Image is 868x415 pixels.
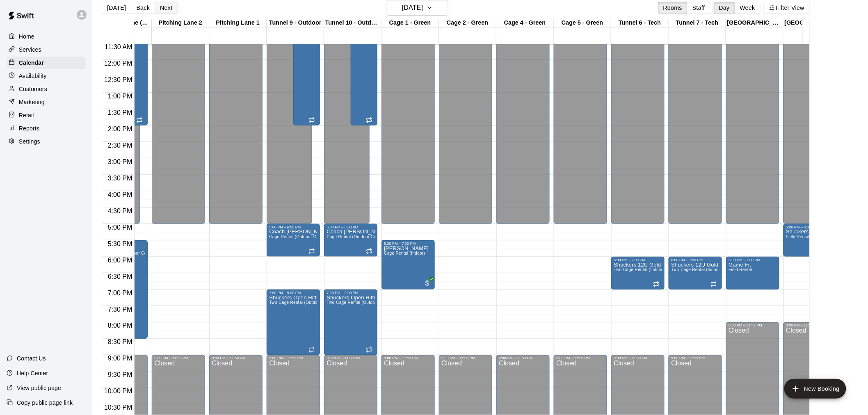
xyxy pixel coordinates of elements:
p: Help Center [17,369,48,377]
span: Cage Rental (Outdoor Covered) [269,235,331,239]
span: 5:30 PM [106,240,135,247]
div: 9:00 PM – 11:59 PM [671,356,720,360]
button: [DATE] [102,2,131,14]
span: 3:30 PM [106,175,135,182]
button: Day [714,2,735,14]
a: Services [7,43,86,56]
div: Availability [7,70,86,82]
span: 9:30 PM [106,372,135,379]
div: Marketing [7,96,86,108]
div: Pitching Lane 2 [152,19,209,27]
div: Home [7,30,86,43]
div: 7:00 PM – 9:00 PM: Shuckers Open Hitting [324,290,377,355]
div: 6:00 PM – 7:00 PM [671,258,720,262]
div: 5:00 PM – 6:00 PM: Coach Nick SB [267,224,320,257]
div: 5:00 PM – 6:00 PM [269,225,318,229]
div: 6:00 PM – 7:00 PM: Shuckers 12U Gold [611,257,665,290]
div: 9:00 PM – 11:59 PM [556,356,605,360]
div: Tunnel 9 - Outdoor [267,19,324,27]
span: 3:00 PM [106,158,135,165]
span: Recurring event [366,248,372,255]
p: Contact Us [17,354,46,363]
div: 5:00 PM – 6:00 PM [327,225,375,229]
div: 6:00 PM – 7:00 PM [614,258,662,262]
button: Staff [687,2,710,14]
div: Calendar [7,57,86,69]
a: Reports [7,122,86,135]
div: 9:00 PM – 11:59 PM [384,356,432,360]
p: Services [19,46,41,54]
p: View public page [17,384,61,392]
span: Two-Cage Rental (Indoor) [614,267,664,272]
button: Week [735,2,761,14]
span: Two-Cage Rental (Outdoor Covered) [327,300,398,305]
span: Two-Cage Rental (Indoor) [671,267,722,272]
div: Customers [7,83,86,95]
div: 5:30 PM – 7:00 PM: Ava Harris [381,240,435,290]
a: Settings [7,135,86,148]
span: 4:00 PM [106,191,135,198]
div: 9:00 PM – 11:59 PM [441,356,490,360]
div: Cage 2 - Green [439,19,496,27]
div: [GEOGRAPHIC_DATA] [726,19,783,27]
div: Tunnel 7 - Tech [669,19,726,27]
span: 12:30 PM [102,76,134,83]
div: 9:00 PM – 11:59 PM [212,356,260,360]
span: 1:00 PM [106,93,135,100]
div: 6:00 PM – 7:00 PM: Game Fit [726,257,779,290]
span: 10:30 PM [102,404,134,411]
h6: [DATE] [402,2,423,14]
button: Rooms [658,2,688,14]
div: Tunnel 6 - Tech [611,19,669,27]
p: Reports [19,124,39,132]
div: 5:30 PM – 7:00 PM [384,242,432,246]
span: Recurring event [710,281,717,287]
span: Recurring event [308,347,315,353]
span: 5:00 PM [106,224,135,231]
span: 1:30 PM [106,109,135,116]
span: Field Rental [786,235,809,239]
div: [GEOGRAPHIC_DATA] [783,19,841,27]
div: 8:00 PM – 11:59 PM [729,324,777,328]
span: 2:30 PM [106,142,135,149]
span: Recurring event [366,117,372,123]
span: Recurring event [366,347,372,353]
span: Cage Rental (Outdoor Covered) [327,235,388,239]
span: Field Rental [729,267,752,272]
div: Cage 1 - Green [381,19,439,27]
button: Back [131,2,155,14]
span: 7:00 PM [106,290,135,296]
span: 8:30 PM [106,339,135,346]
div: 9:00 PM – 11:59 PM [269,356,318,360]
span: 6:00 PM [106,257,135,264]
div: 7:00 PM – 9:00 PM [327,291,375,295]
p: Customers [19,85,47,93]
div: Cage 5 - Green [554,19,611,27]
span: Recurring event [136,117,143,123]
p: Home [19,32,34,41]
div: 8:00 PM – 11:59 PM [786,324,834,328]
div: 9:00 PM – 11:59 PM [614,356,662,360]
span: Recurring event [653,281,660,287]
span: 9:00 PM [106,355,135,362]
div: 5:00 PM – 6:00 PM: Shuckers 12U Gold [783,224,837,257]
p: Copy public page link [17,399,73,407]
span: 8:00 PM [106,322,135,329]
span: 12:00 PM [102,60,134,67]
p: Marketing [19,98,45,106]
span: 2:00 PM [106,125,135,132]
span: Cage Rental (Indoor) [384,251,425,255]
div: 6:00 PM – 7:00 PM: Shuckers 12U Gold [669,257,722,290]
div: Tunnel 10 - Outdoor [324,19,381,27]
div: 7:00 PM – 9:00 PM: Shuckers Open Hitting [267,290,320,355]
span: 11:30 AM [103,43,135,50]
span: 6:30 PM [106,273,135,280]
span: 7:30 PM [106,306,135,313]
div: 5:00 PM – 6:00 PM: Coach Nick SB [324,224,377,257]
div: 7:00 PM – 9:00 PM [269,291,318,295]
p: Retail [19,111,34,119]
div: Retail [7,109,86,121]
